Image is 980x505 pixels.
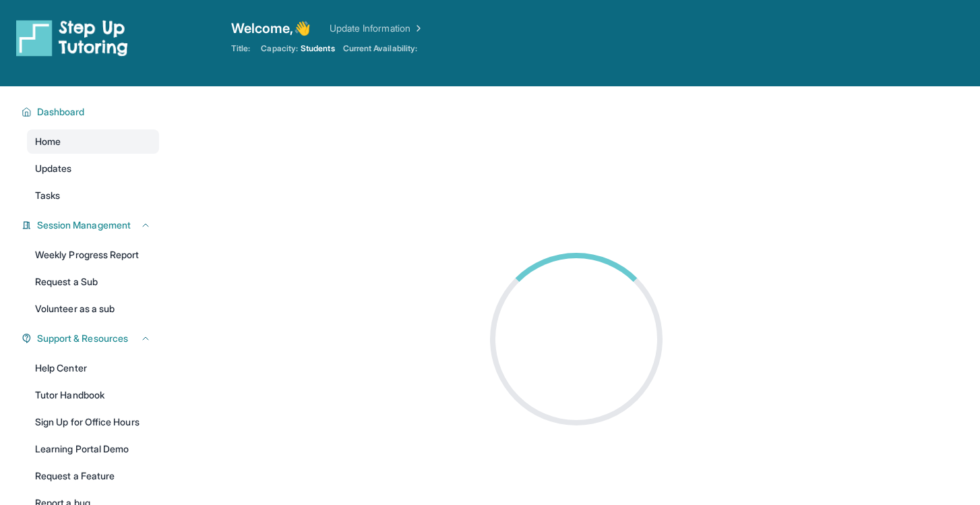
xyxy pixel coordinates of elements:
[27,270,159,294] a: Request a Sub
[37,105,85,119] span: Dashboard
[27,464,159,488] a: Request a Feature
[330,22,424,35] a: Update Information
[27,183,159,208] a: Tasks
[16,19,128,57] img: logo
[27,297,159,321] a: Volunteer as a sub
[27,383,159,407] a: Tutor Handbook
[261,43,298,54] span: Capacity:
[27,356,159,380] a: Help Center
[231,19,311,38] span: Welcome, 👋
[35,162,72,175] span: Updates
[343,43,417,54] span: Current Availability:
[37,218,131,232] span: Session Management
[301,43,335,54] span: Students
[27,156,159,181] a: Updates
[410,22,424,35] img: Chevron Right
[35,135,61,148] span: Home
[35,189,60,202] span: Tasks
[32,332,151,345] button: Support & Resources
[231,43,250,54] span: Title:
[27,410,159,434] a: Sign Up for Office Hours
[27,437,159,461] a: Learning Portal Demo
[37,332,128,345] span: Support & Resources
[32,218,151,232] button: Session Management
[32,105,151,119] button: Dashboard
[27,243,159,267] a: Weekly Progress Report
[27,129,159,154] a: Home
